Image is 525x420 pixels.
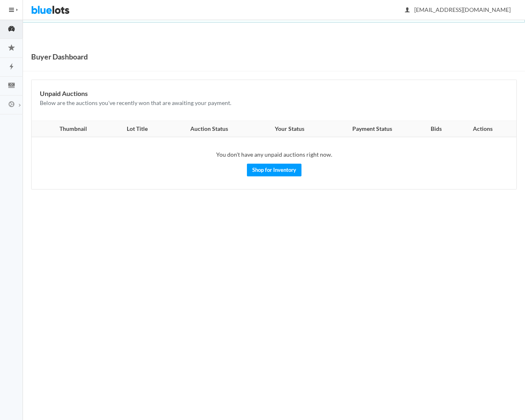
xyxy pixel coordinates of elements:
th: Thumbnail [32,121,110,137]
th: Auction Status [165,121,253,137]
p: You don't have any unpaid auctions right now. [40,150,508,160]
b: Unpaid Auctions [40,89,88,97]
th: Bids [419,121,454,137]
ion-icon: person [403,7,411,14]
a: Shop for Inventory [247,164,301,176]
th: Your Status [253,121,326,137]
span: [EMAIL_ADDRESS][DOMAIN_NAME] [405,6,511,13]
h1: Buyer Dashboard [31,50,88,63]
th: Payment Status [326,121,418,137]
p: Below are the auctions you've recently won that are awaiting your payment. [40,98,508,108]
th: Actions [454,121,516,137]
th: Lot Title [110,121,164,137]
